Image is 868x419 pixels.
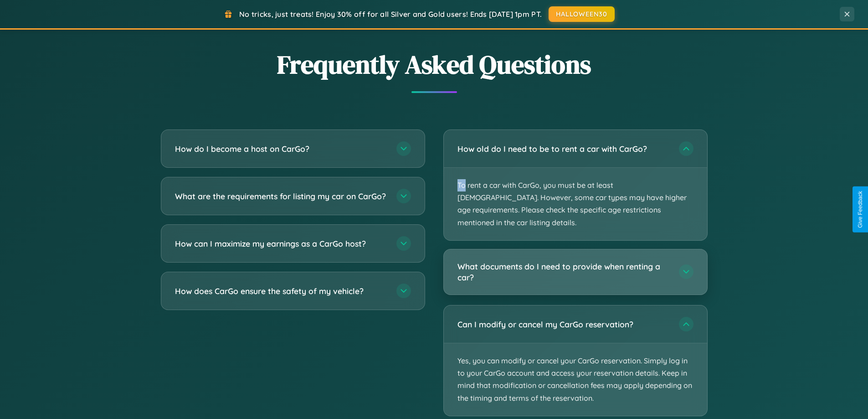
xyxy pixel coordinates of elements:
h3: Can I modify or cancel my CarGo reservation? [457,319,670,330]
h3: How can I maximize my earnings as a CarGo host? [175,238,387,249]
button: HALLOWEEN30 [549,6,615,22]
div: Give Feedback [857,191,863,228]
h3: How do I become a host on CarGo? [175,143,387,155]
h3: What are the requirements for listing my car on CarGo? [175,191,387,202]
h3: What documents do I need to provide when renting a car? [457,261,670,283]
h3: How does CarGo ensure the safety of my vehicle? [175,285,387,297]
h3: How old do I need to be to rent a car with CarGo? [457,143,670,155]
p: To rent a car with CarGo, you must be at least [DEMOGRAPHIC_DATA]. However, some car types may ha... [444,168,707,240]
h2: Frequently Asked Questions [161,47,708,82]
p: Yes, you can modify or cancel your CarGo reservation. Simply log in to your CarGo account and acc... [444,343,707,416]
span: No tricks, just treats! Enjoy 30% off for all Silver and Gold users! Ends [DATE] 1pm PT. [239,10,542,19]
